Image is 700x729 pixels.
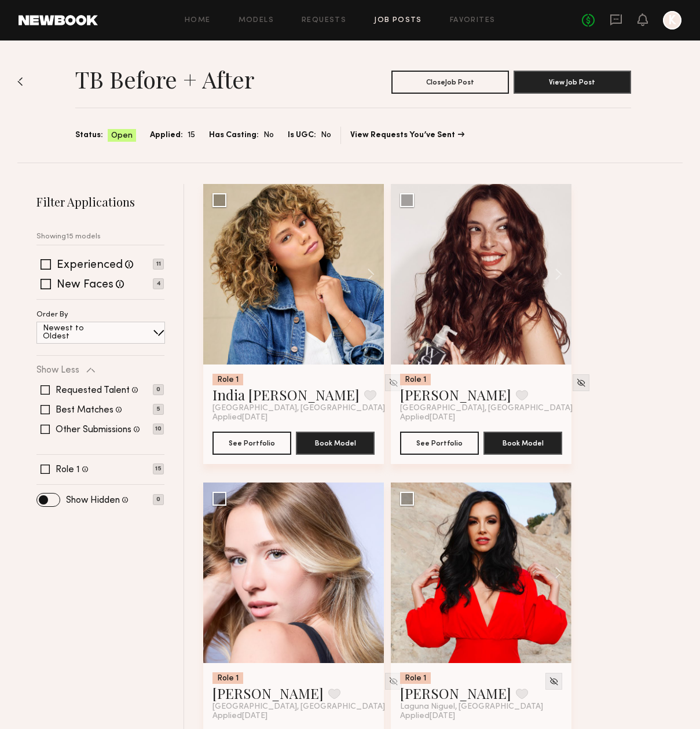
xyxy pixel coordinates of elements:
div: Applied [DATE] [400,712,562,721]
h1: TB Before + After [75,65,254,94]
a: Job Posts [374,17,422,24]
label: Best Matches [56,406,113,415]
p: 4 [153,278,164,289]
p: 0 [153,494,164,505]
div: Applied [DATE] [212,413,375,422]
span: Open [111,130,133,142]
button: View Job Post [514,71,631,94]
label: New Faces [57,279,113,291]
span: Is UGC: [288,129,316,142]
label: Other Submissions [56,425,131,435]
p: 15 [153,463,164,474]
h2: Filter Applications [36,194,164,209]
div: Applied [DATE] [400,413,562,422]
span: No [263,129,274,142]
div: Role 1 [400,374,431,385]
a: India [PERSON_NAME] [212,385,360,404]
button: Book Model [483,432,562,455]
p: Showing 15 models [36,233,101,241]
a: Requests [302,17,346,24]
a: K [663,11,681,30]
p: Show Less [36,366,79,375]
label: Role 1 [56,465,80,474]
button: Book Model [296,432,375,455]
p: 11 [153,259,164,270]
p: 10 [153,424,164,435]
div: Role 1 [212,672,243,684]
p: Order By [36,311,68,319]
p: Newest to Oldest [43,325,112,341]
div: Role 1 [212,374,243,385]
label: Experienced [57,260,123,271]
span: 15 [188,129,195,142]
img: Unhide Model [549,676,559,686]
button: See Portfolio [400,432,479,455]
span: [GEOGRAPHIC_DATA], [GEOGRAPHIC_DATA] [400,404,573,413]
img: Unhide Model [389,676,398,686]
span: [GEOGRAPHIC_DATA], [GEOGRAPHIC_DATA] [212,404,385,413]
img: Back to previous page [17,77,23,86]
span: No [321,129,331,142]
a: View Requests You’ve Sent [350,131,464,139]
a: [PERSON_NAME] [212,684,324,702]
a: [PERSON_NAME] [400,684,511,702]
button: CloseJob Post [391,71,509,94]
label: Requested Talent [56,386,130,395]
a: Book Model [296,437,375,447]
a: Models [239,17,274,24]
img: Unhide Model [389,378,398,388]
span: Laguna Niguel, [GEOGRAPHIC_DATA] [400,702,543,712]
span: [GEOGRAPHIC_DATA], [GEOGRAPHIC_DATA] [212,702,385,712]
button: See Portfolio [212,432,291,455]
label: Show Hidden [66,496,120,505]
a: Favorites [450,17,496,24]
div: Applied [DATE] [212,712,375,721]
span: Has Casting: [209,129,259,142]
span: Applied: [150,129,183,142]
div: Role 1 [400,672,431,684]
a: [PERSON_NAME] [400,385,511,404]
span: Status: [75,129,103,142]
a: Book Model [483,437,562,447]
p: 5 [153,404,164,415]
img: Unhide Model [576,378,586,388]
a: Home [185,17,211,24]
p: 0 [153,384,164,395]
